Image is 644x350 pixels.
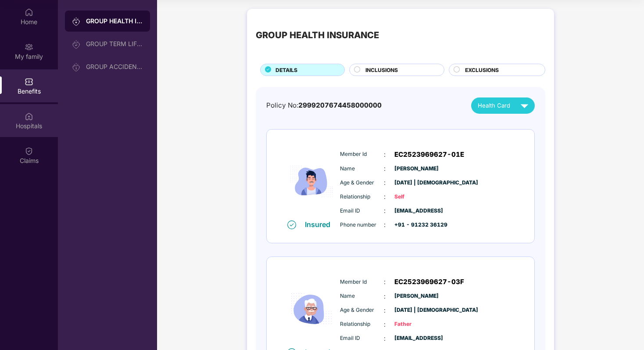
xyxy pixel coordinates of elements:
img: svg+xml;base64,PHN2ZyBpZD0iSG9zcGl0YWxzIiB4bWxucz0iaHR0cDovL3d3dy53My5vcmcvMjAwMC9zdmciIHdpZHRoPS... [25,112,33,121]
span: : [384,164,386,173]
div: Insured [305,220,336,229]
img: icon [285,271,338,347]
img: svg+xml;base64,PHN2ZyB3aWR0aD0iMjAiIGhlaWdodD0iMjAiIHZpZXdCb3g9IjAgMCAyMCAyMCIgZmlsbD0ibm9uZSIgeG... [72,17,81,26]
span: Member Id [340,150,384,159]
span: Self [394,193,438,201]
span: 2999207674458000000 [298,101,382,109]
img: svg+xml;base64,PHN2ZyBpZD0iQ2xhaW0iIHhtbG5zPSJodHRwOi8vd3d3LnczLm9yZy8yMDAwL3N2ZyIgd2lkdGg9IjIwIi... [25,147,33,155]
span: EC2523969627-01E [394,149,464,160]
span: : [384,306,386,315]
button: Health Card [471,97,535,114]
span: Name [340,165,384,173]
span: Age & Gender [340,306,384,314]
span: : [384,206,386,216]
span: Name [340,292,384,300]
div: GROUP ACCIDENTAL INSURANCE [86,63,143,70]
span: INCLUSIONS [365,66,398,74]
img: svg+xml;base64,PHN2ZyB4bWxucz0iaHR0cDovL3d3dy53My5vcmcvMjAwMC9zdmciIHZpZXdCb3g9IjAgMCAyNCAyNCIgd2... [517,98,532,113]
span: Age & Gender [340,179,384,187]
span: [EMAIL_ADDRESS] [394,207,438,215]
div: Policy No: [266,100,382,111]
span: +91 - 91232 36129 [394,221,438,229]
img: svg+xml;base64,PHN2ZyBpZD0iQmVuZWZpdHMiIHhtbG5zPSJodHRwOi8vd3d3LnczLm9yZy8yMDAwL3N2ZyIgd2lkdGg9Ij... [25,77,33,86]
span: [PERSON_NAME] [394,165,438,173]
span: Father [394,320,438,328]
span: : [384,192,386,202]
span: DETAILS [275,66,297,74]
span: : [384,292,386,301]
img: svg+xml;base64,PHN2ZyB4bWxucz0iaHR0cDovL3d3dy53My5vcmcvMjAwMC9zdmciIHdpZHRoPSIxNiIgaGVpZ2h0PSIxNi... [287,220,296,229]
span: EC2523969627-03F [394,277,464,287]
span: Relationship [340,193,384,201]
span: [PERSON_NAME] [394,292,438,300]
span: : [384,150,386,159]
span: [DATE] | [DEMOGRAPHIC_DATA] [394,179,438,187]
span: Phone number [340,221,384,229]
div: GROUP TERM LIFE INSURANCE [86,40,143,47]
span: : [384,220,386,230]
span: EXCLUSIONS [465,66,499,74]
span: : [384,334,386,343]
img: svg+xml;base64,PHN2ZyBpZD0iSG9tZSIgeG1sbnM9Imh0dHA6Ly93d3cudzMub3JnLzIwMDAvc3ZnIiB3aWR0aD0iMjAiIG... [25,8,33,17]
img: icon [285,143,338,220]
img: svg+xml;base64,PHN2ZyB3aWR0aD0iMjAiIGhlaWdodD0iMjAiIHZpZXdCb3g9IjAgMCAyMCAyMCIgZmlsbD0ibm9uZSIgeG... [72,40,81,49]
img: svg+xml;base64,PHN2ZyB3aWR0aD0iMjAiIGhlaWdodD0iMjAiIHZpZXdCb3g9IjAgMCAyMCAyMCIgZmlsbD0ibm9uZSIgeG... [72,63,81,72]
span: Relationship [340,320,384,328]
span: Member Id [340,278,384,286]
span: : [384,320,386,329]
span: [DATE] | [DEMOGRAPHIC_DATA] [394,306,438,314]
span: Email ID [340,207,384,215]
img: svg+xml;base64,PHN2ZyB3aWR0aD0iMjAiIGhlaWdodD0iMjAiIHZpZXdCb3g9IjAgMCAyMCAyMCIgZmlsbD0ibm9uZSIgeG... [25,43,33,51]
span: Health Card [478,101,510,110]
span: [EMAIL_ADDRESS] [394,334,438,343]
span: Email ID [340,334,384,343]
div: GROUP HEALTH INSURANCE [256,28,379,42]
span: : [384,178,386,188]
div: GROUP HEALTH INSURANCE [86,17,143,25]
span: : [384,277,386,287]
